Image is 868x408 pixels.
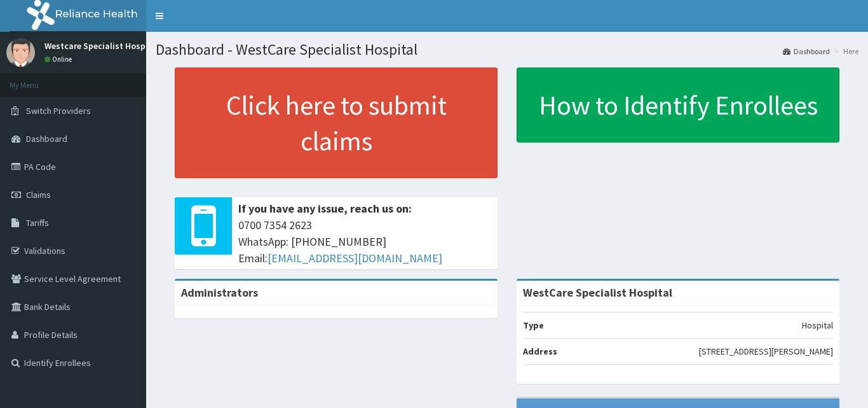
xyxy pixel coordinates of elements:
strong: WestCare Specialist Hospital [523,285,672,300]
li: Here [831,46,858,57]
a: [EMAIL_ADDRESS][DOMAIN_NAME] [268,251,442,265]
span: Switch Providers [26,105,91,116]
span: Dashboard [26,133,67,144]
p: Westcare Specialist Hospital [44,41,159,50]
b: Address [523,346,557,357]
span: Tariffs [26,217,49,229]
a: Online [44,55,75,64]
b: Type [523,320,544,331]
span: 0700 7354 2623 WhatsApp: [PHONE_NUMBER] Email: [238,217,491,266]
p: [STREET_ADDRESS][PERSON_NAME] [699,345,833,358]
span: Claims [26,189,51,200]
h1: Dashboard - WestCare Specialist Hospital [156,41,858,58]
a: Click here to submit claims [175,67,498,178]
a: Dashboard [783,46,830,57]
img: User Image [6,38,35,67]
a: How to Identify Enrollees [517,67,839,143]
b: If you have any issue, reach us on: [238,201,412,216]
b: Administrators [181,285,258,300]
p: Hospital [802,319,833,332]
